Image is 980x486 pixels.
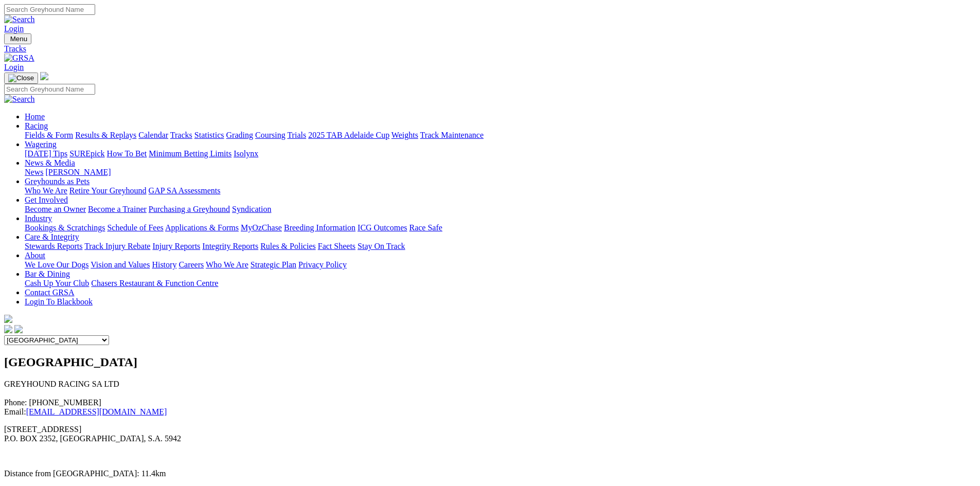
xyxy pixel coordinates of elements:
[4,15,35,24] img: Search
[4,24,24,33] a: Login
[318,242,355,250] a: Fact Sheets
[420,131,484,139] a: Track Maintenance
[149,205,230,213] a: Purchasing a Greyhound
[4,355,976,369] h2: [GEOGRAPHIC_DATA]
[206,260,248,269] a: Who We Are
[25,232,79,241] a: Care & Integrity
[25,186,976,195] div: Greyhounds as Pets
[358,223,407,232] a: ICG Outcomes
[25,149,976,158] div: Wagering
[26,407,167,416] a: [EMAIL_ADDRESS][DOMAIN_NAME]
[25,195,68,204] a: Get Involved
[241,223,282,232] a: MyOzChase
[298,260,347,269] a: Privacy Policy
[25,168,43,176] a: News
[8,74,34,82] img: Close
[25,158,75,167] a: News & Media
[45,168,111,176] a: [PERSON_NAME]
[25,140,57,149] a: Wagering
[202,242,258,250] a: Integrity Reports
[84,242,150,250] a: Track Injury Rebate
[149,149,231,158] a: Minimum Betting Limits
[40,72,48,80] img: logo-grsa-white.png
[138,131,168,139] a: Calendar
[14,325,23,333] img: twitter.svg
[25,214,52,223] a: Industry
[149,186,221,195] a: GAP SA Assessments
[251,260,296,269] a: Strategic Plan
[4,53,34,63] img: GRSA
[232,205,271,213] a: Syndication
[226,131,253,139] a: Grading
[25,297,93,306] a: Login To Blackbook
[308,131,389,139] a: 2025 TAB Adelaide Cup
[4,425,976,443] p: [STREET_ADDRESS] P.O. BOX 2352, [GEOGRAPHIC_DATA], S.A. 5942
[4,33,31,44] button: Toggle navigation
[25,279,89,287] a: Cash Up Your Club
[25,223,976,232] div: Industry
[4,63,24,71] a: Login
[358,242,405,250] a: Stay On Track
[4,44,976,53] a: Tracks
[25,288,74,297] a: Contact GRSA
[4,73,38,84] button: Toggle navigation
[88,205,147,213] a: Become a Trainer
[152,260,176,269] a: History
[25,131,976,140] div: Racing
[25,149,67,158] a: [DATE] Tips
[25,279,976,288] div: Bar & Dining
[409,223,442,232] a: Race Safe
[69,186,147,195] a: Retire Your Greyhound
[179,260,204,269] a: Careers
[91,279,218,287] a: Chasers Restaurant & Function Centre
[25,112,45,121] a: Home
[284,223,355,232] a: Breeding Information
[194,131,224,139] a: Statistics
[25,205,976,214] div: Get Involved
[107,149,147,158] a: How To Bet
[91,260,150,269] a: Vision and Values
[25,242,976,251] div: Care & Integrity
[260,242,316,250] a: Rules & Policies
[107,223,163,232] a: Schedule of Fees
[25,205,86,213] a: Become an Owner
[25,131,73,139] a: Fields & Form
[25,177,90,186] a: Greyhounds as Pets
[4,325,12,333] img: facebook.svg
[287,131,306,139] a: Trials
[234,149,258,158] a: Isolynx
[25,269,70,278] a: Bar & Dining
[4,4,95,15] input: Search
[25,223,105,232] a: Bookings & Scratchings
[4,95,35,104] img: Search
[391,131,418,139] a: Weights
[25,260,976,269] div: About
[25,186,67,195] a: Who We Are
[165,223,239,232] a: Applications & Forms
[69,149,104,158] a: SUREpick
[4,380,976,417] p: GREYHOUND RACING SA LTD Phone: [PHONE_NUMBER] Email:
[170,131,192,139] a: Tracks
[25,260,88,269] a: We Love Our Dogs
[25,121,48,130] a: Racing
[4,315,12,323] img: logo-grsa-white.png
[25,251,45,260] a: About
[152,242,200,250] a: Injury Reports
[4,84,95,95] input: Search
[25,168,976,177] div: News & Media
[4,469,976,478] p: Distance from [GEOGRAPHIC_DATA]: 11.4km
[75,131,136,139] a: Results & Replays
[25,242,82,250] a: Stewards Reports
[255,131,286,139] a: Coursing
[10,35,27,43] span: Menu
